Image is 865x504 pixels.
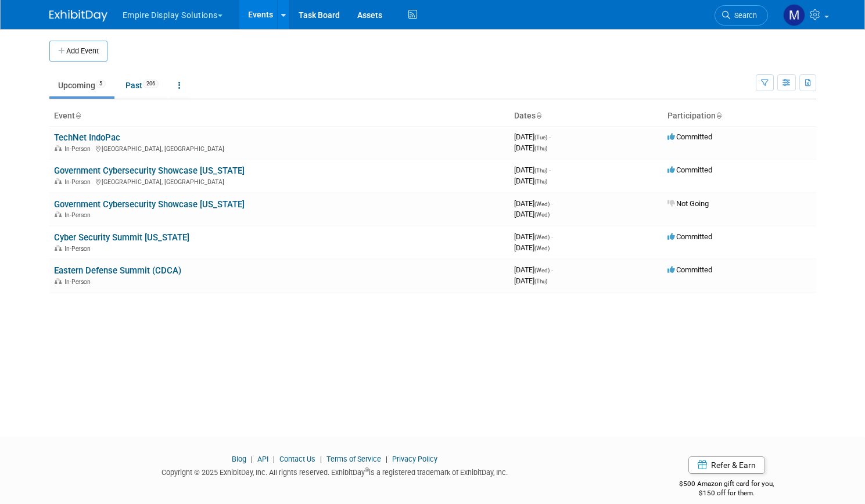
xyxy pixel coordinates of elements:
span: [DATE] [514,210,550,218]
span: Committed [667,165,712,174]
img: In-Person Event [55,245,62,251]
span: [DATE] [514,177,547,185]
span: (Wed) [534,234,550,240]
span: - [549,132,551,141]
th: Participation [663,106,816,126]
span: [DATE] [514,276,547,285]
span: | [270,455,278,463]
a: Sort by Participation Type [716,111,722,120]
span: - [551,199,553,208]
span: Search [730,11,757,20]
a: Sort by Start Date [536,111,541,120]
span: (Thu) [534,145,547,152]
a: Upcoming5 [49,74,114,96]
img: In-Person Event [55,211,62,217]
span: In-Person [64,145,94,153]
span: 5 [96,80,106,88]
img: In-Person Event [55,145,62,151]
th: Event [49,106,509,126]
span: (Wed) [534,201,550,207]
span: [DATE] [514,232,553,241]
div: $150 off for them. [637,488,816,498]
span: (Thu) [534,178,547,185]
a: Cyber Security Summit [US_STATE] [54,232,189,243]
sup: ® [365,467,369,473]
span: Committed [667,265,712,274]
a: Privacy Policy [392,455,437,463]
a: API [257,455,268,463]
button: Add Event [49,41,107,62]
a: Government Cybersecurity Showcase [US_STATE] [54,199,245,210]
span: - [551,232,553,241]
span: - [549,165,551,174]
img: In-Person Event [55,278,62,284]
a: Government Cybersecurity Showcase [US_STATE] [54,165,245,176]
a: Eastern Defense Summit (CDCA) [54,265,181,276]
span: (Wed) [534,267,550,273]
th: Dates [509,106,663,126]
span: | [317,455,325,463]
span: In-Person [64,178,94,186]
a: Refer & Earn [688,456,765,474]
span: | [383,455,390,463]
span: (Thu) [534,167,547,174]
span: 206 [143,80,159,88]
a: TechNet IndoPac [54,132,120,143]
span: | [248,455,256,463]
span: In-Person [64,245,94,253]
span: Not Going [667,199,709,208]
a: Search [715,5,768,26]
span: Committed [667,232,712,241]
div: $500 Amazon gift card for you, [637,471,816,498]
span: (Wed) [534,245,550,251]
span: (Thu) [534,278,547,285]
div: [GEOGRAPHIC_DATA], [GEOGRAPHIC_DATA] [54,143,505,153]
span: - [551,265,553,274]
img: In-Person Event [55,178,62,184]
a: Past206 [117,74,167,96]
a: Blog [232,455,246,463]
div: [GEOGRAPHIC_DATA], [GEOGRAPHIC_DATA] [54,177,505,186]
span: In-Person [64,278,94,286]
span: [DATE] [514,243,550,252]
span: [DATE] [514,132,551,141]
span: [DATE] [514,199,553,208]
span: Committed [667,132,712,141]
span: [DATE] [514,143,547,152]
span: (Tue) [534,134,547,141]
span: (Wed) [534,211,550,218]
span: [DATE] [514,265,553,274]
img: Matt h [783,4,805,26]
span: [DATE] [514,165,551,174]
a: Terms of Service [326,455,381,463]
img: ExhibitDay [49,10,107,21]
div: Copyright © 2025 ExhibitDay, Inc. All rights reserved. ExhibitDay is a registered trademark of Ex... [49,465,620,478]
span: In-Person [64,211,94,219]
a: Sort by Event Name [75,111,81,120]
a: Contact Us [279,455,315,463]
